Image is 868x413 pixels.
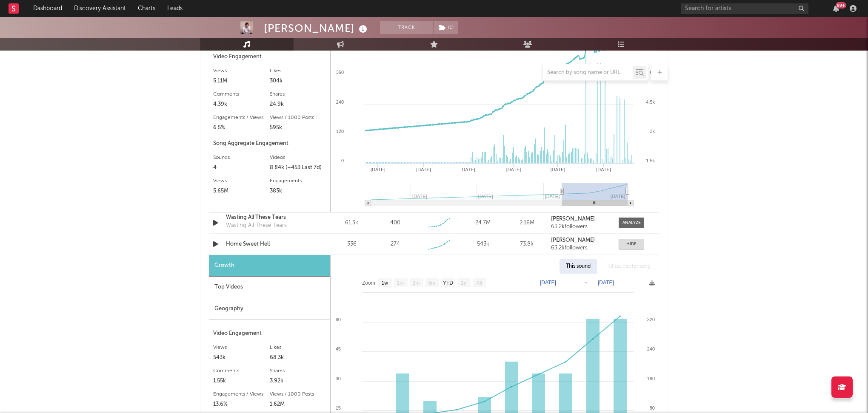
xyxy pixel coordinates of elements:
div: Shares [270,89,326,99]
text: YTD [443,280,453,286]
div: 68.3k [270,353,326,363]
div: 8.84k (+453 Last 7d) [270,163,326,173]
text: [DATE] [371,167,385,172]
div: Videos [270,153,326,163]
div: Engagements / Views [213,389,270,399]
div: 2.16M [507,219,547,227]
text: [DATE] [416,167,431,172]
span: ( 1 ) [433,21,458,34]
text: 240 [647,346,655,351]
div: Engagements [270,176,326,186]
text: [DATE] [551,167,565,172]
div: 63.2k followers [551,224,610,230]
text: 1w [382,280,388,286]
div: Growth [209,255,330,277]
div: Top Videos [209,277,330,298]
div: Views / 1000 Posts [270,113,326,123]
button: Track [380,21,433,34]
text: 1y [461,280,466,286]
div: Comments [213,366,270,376]
div: Likes [270,342,326,353]
div: All sounds for song [601,259,657,274]
strong: [PERSON_NAME] [551,216,595,222]
div: Views [213,176,270,186]
input: Search by song name or URL [543,69,633,76]
div: 336 [332,240,371,249]
div: Views [213,342,270,353]
div: This sound [560,259,597,274]
text: 60 [336,317,341,322]
div: 5.11M [213,76,270,86]
div: 1.55k [213,376,270,386]
button: 99+ [833,5,839,12]
input: Search for artists [681,3,808,14]
div: 543k [463,240,503,249]
div: 4 [213,163,270,173]
div: 61.3k [332,219,371,227]
text: 6m [428,280,436,286]
div: 400 [390,219,400,227]
div: 24.7M [463,219,503,227]
text: 120 [336,129,344,134]
div: 304k [270,76,326,86]
div: 13.6% [213,399,270,410]
div: 3.92k [270,376,326,386]
text: All [476,280,482,286]
div: 274 [391,240,400,249]
text: 1.5k [646,158,655,163]
div: Geography [209,298,330,320]
text: 320 [647,317,655,322]
text: Zoom [362,280,375,286]
text: 80 [650,405,655,410]
div: Wasting All These Tears [226,221,287,230]
div: 6.5% [213,123,270,133]
strong: [PERSON_NAME] [551,238,595,243]
div: 63.2k followers [551,245,610,251]
text: 45 [336,346,341,351]
div: Video Engagement [213,52,326,62]
text: [DATE] [596,167,611,172]
text: 160 [647,376,655,381]
text: 1m [397,280,404,286]
text: [DATE] [540,280,556,286]
text: 240 [336,99,344,105]
button: (1) [434,21,458,34]
div: Comments [213,89,270,99]
div: Video Engagement [213,328,326,339]
text: 3m [413,280,420,286]
div: 543k [213,353,270,363]
a: [PERSON_NAME] [551,238,610,243]
div: 383k [270,186,326,196]
a: [PERSON_NAME] [551,216,610,222]
div: 99 + [836,2,846,8]
text: 30 [336,376,341,381]
a: Home Sweet Hell [226,240,315,249]
div: Views / 1000 Posts [270,389,326,399]
text: [DATE] [460,167,475,172]
a: Wasting All These Tears [226,213,315,222]
text: [DATE] [506,167,521,172]
div: 24.9k [270,99,326,110]
div: 1.62M [270,399,326,410]
div: Song Aggregate Engagement [213,139,326,149]
text: 0 [341,158,344,163]
text: 3k [650,129,655,134]
div: [PERSON_NAME] [264,21,369,35]
text: 15 [336,405,341,410]
div: 5.65M [213,186,270,196]
text: 4.5k [646,99,655,105]
div: Sounds [213,153,270,163]
div: 4.39k [213,99,270,110]
text: → [583,280,588,286]
div: 595k [270,123,326,133]
div: 73.8k [507,240,547,249]
div: Shares [270,366,326,376]
div: Engagements / Views [213,113,270,123]
text: [DATE] [598,280,614,286]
